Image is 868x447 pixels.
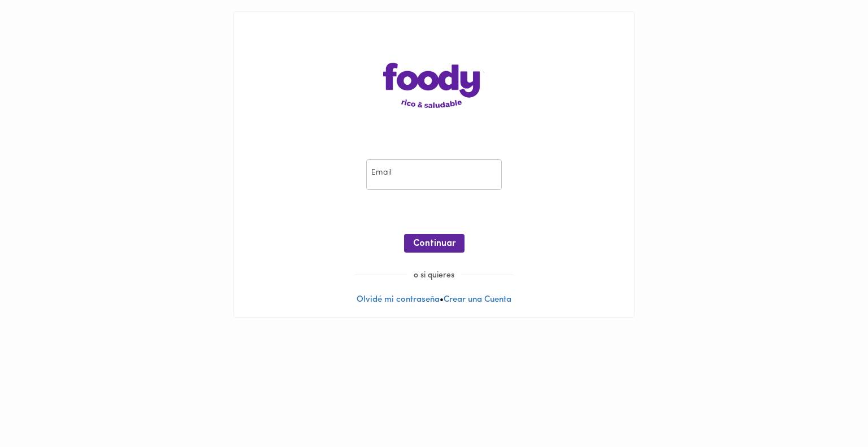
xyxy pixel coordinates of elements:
[413,238,455,249] span: Continuar
[357,296,440,304] a: Olvidé mi contraseña
[444,296,511,304] a: Crear una Cuenta
[383,63,485,108] img: logo-main-page.png
[407,271,461,280] span: o si quieres
[234,12,634,317] div: •
[366,159,502,190] input: pepitoperez@gmail.com
[404,234,465,253] button: Continuar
